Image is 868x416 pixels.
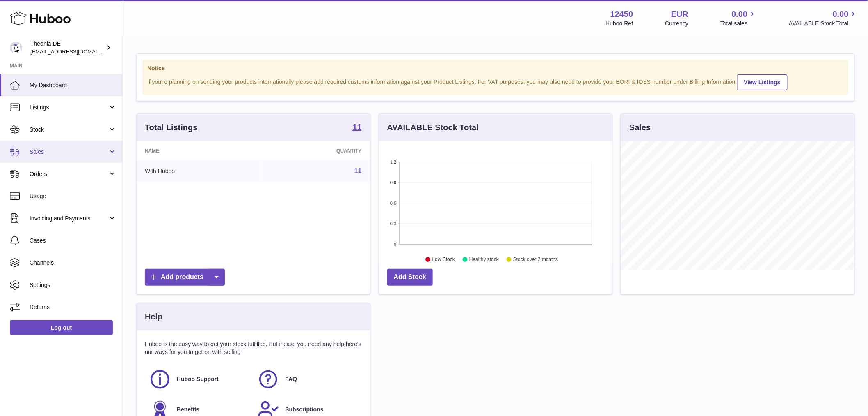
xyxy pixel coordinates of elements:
[260,141,370,160] th: Quantity
[665,20,689,28] div: Currency
[387,269,433,286] a: Add Stock
[147,65,844,72] strong: Notice
[513,257,558,263] text: Stock over 2 months
[30,81,116,89] span: My Dashboard
[137,141,260,160] th: Name
[177,375,219,383] span: Huboo Support
[30,215,108,222] span: Invoicing and Payments
[30,148,108,156] span: Sales
[30,281,116,289] span: Settings
[390,159,396,164] text: 1.2
[30,303,116,311] span: Returns
[149,368,249,391] a: Huboo Support
[177,406,199,414] span: Benefits
[390,180,396,185] text: 0.9
[789,20,858,28] span: AVAILABLE Stock Total
[387,122,479,133] h3: AVAILABLE Stock Total
[833,9,849,20] span: 0.00
[145,311,162,322] h3: Help
[720,20,757,28] span: Total sales
[30,40,104,55] div: Theonia DE
[789,9,858,28] a: 0.00 AVAILABLE Stock Total
[671,9,688,20] strong: EUR
[10,42,22,54] img: info-de@theonia.com
[145,122,198,133] h3: Total Listings
[732,9,748,20] span: 0.00
[30,104,108,111] span: Listings
[610,9,633,20] strong: 12450
[10,320,113,335] a: Log out
[285,375,297,383] span: FAQ
[145,269,225,286] a: Add products
[390,221,396,226] text: 0.3
[606,20,633,28] div: Huboo Ref
[30,170,108,178] span: Orders
[145,340,362,356] p: Huboo is the easy way to get your stock fulfilled. But incase you need any help here's our ways f...
[30,192,116,200] span: Usage
[432,257,455,263] text: Low Stock
[352,123,361,131] strong: 11
[137,160,260,182] td: With Huboo
[30,48,121,55] span: [EMAIL_ADDRESS][DOMAIN_NAME]
[394,242,396,247] text: 0
[30,259,116,267] span: Channels
[469,257,499,263] text: Healthy stock
[285,406,323,414] span: Subscriptions
[354,167,362,174] a: 11
[352,123,361,133] a: 11
[737,74,788,90] a: View Listings
[147,73,844,90] div: If you're planning on sending your products internationally please add required customs informati...
[720,9,757,28] a: 0.00 Total sales
[390,201,396,206] text: 0.6
[30,126,108,134] span: Stock
[30,237,116,245] span: Cases
[257,368,357,391] a: FAQ
[629,122,651,133] h3: Sales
